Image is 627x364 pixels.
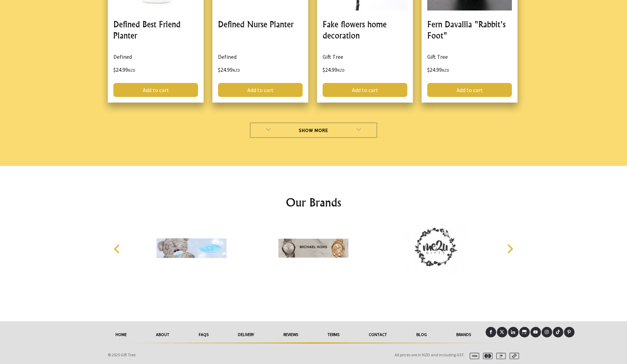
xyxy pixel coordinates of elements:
a: Blog [402,327,442,342]
img: afterpay.svg [507,353,519,359]
a: Add to cart [323,83,407,97]
a: About [141,327,184,342]
a: Add to cart [113,83,198,97]
button: Next [502,241,517,257]
a: X (Twitter) [497,327,507,337]
a: Tiktok [553,327,563,337]
img: Me2U Gifts [401,222,471,274]
a: Terms [313,327,354,342]
a: Pinterest [564,327,575,337]
a: delivery [223,327,269,342]
img: paypal.svg [493,353,506,359]
span: All prices are in NZD and including GST. [395,352,465,357]
img: ME TO YOU [157,222,227,274]
a: FAQs [184,327,223,342]
a: LinkedIn [508,327,519,337]
a: Add to cart [218,83,303,97]
button: Previous [110,241,125,257]
img: visa.svg [467,353,479,359]
a: Brands [442,327,486,342]
a: Facebook [486,327,496,337]
a: Youtube [530,327,541,337]
img: Michael Kors [279,222,348,274]
img: mastercard.svg [480,353,493,359]
a: Instagram [542,327,552,337]
a: Contact [354,327,402,342]
span: © 2025 Gift Tree. [108,352,136,357]
a: reviews [269,327,313,342]
a: Show More [250,122,378,138]
a: HOME [101,327,141,342]
h2: Our Brands [106,194,521,211]
a: Add to cart [427,83,512,97]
